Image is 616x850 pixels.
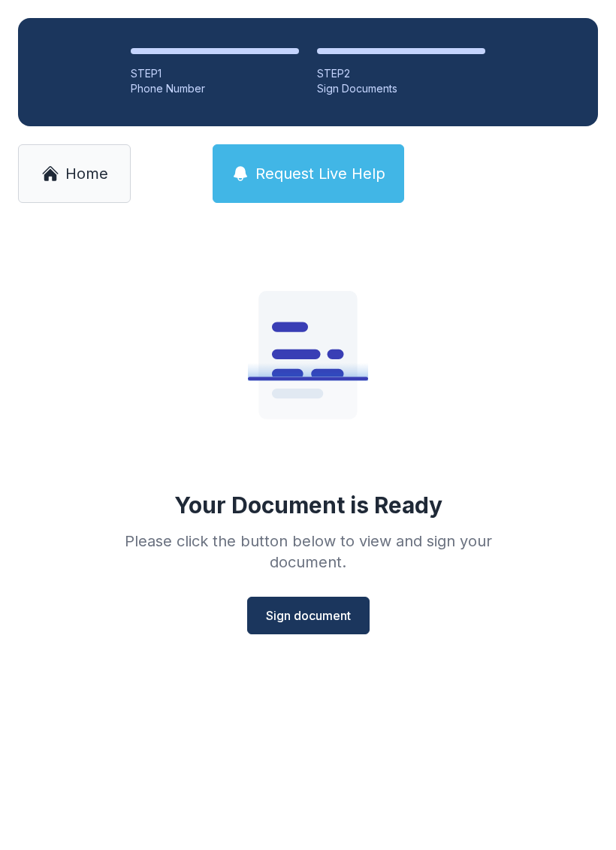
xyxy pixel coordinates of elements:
div: STEP 1 [131,66,299,81]
div: Sign Documents [317,81,485,96]
span: Sign document [266,606,351,625]
div: STEP 2 [317,66,485,81]
span: Home [65,163,108,184]
span: Request Live Help [255,163,385,184]
div: Your Document is Ready [174,492,442,519]
div: Please click the button below to view and sign your document. [92,531,524,573]
div: Phone Number [131,81,299,96]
